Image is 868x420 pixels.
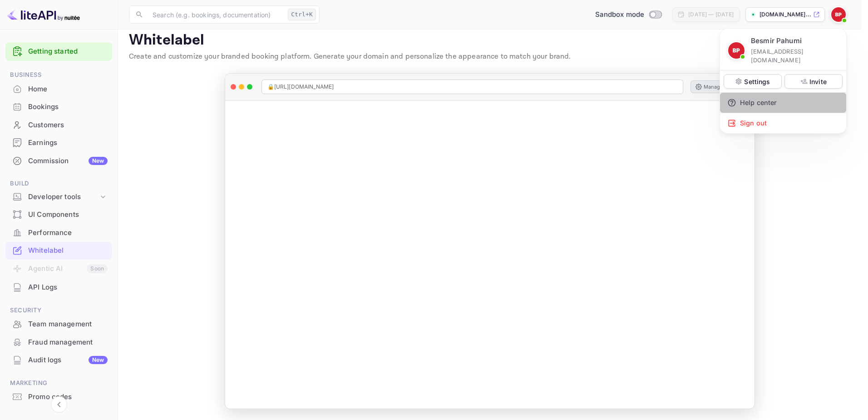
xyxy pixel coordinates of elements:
p: Invite [809,77,827,86]
p: [EMAIL_ADDRESS][DOMAIN_NAME] [751,47,839,65]
div: Help center [720,93,846,113]
div: Sign out [720,113,846,133]
img: Besmir Pahumi [728,42,745,59]
p: Besmir Pahumi [751,36,802,46]
p: Settings [744,77,770,86]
